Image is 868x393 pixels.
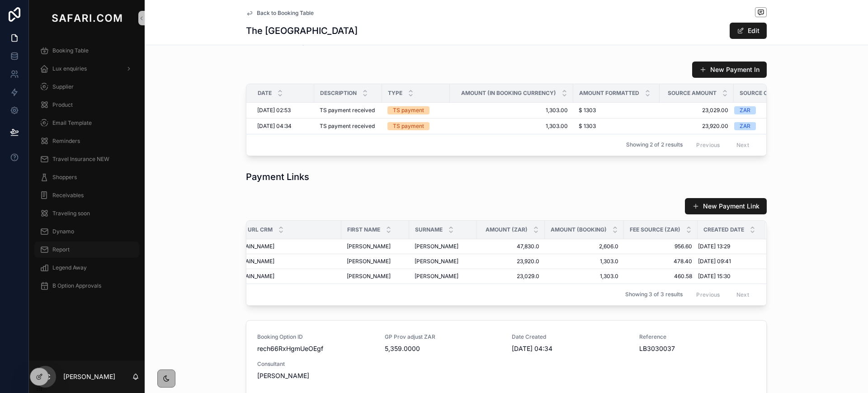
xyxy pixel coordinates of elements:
span: GP Prov adjust ZAR [385,333,501,341]
a: Shoppers [34,169,139,185]
a: Receivables [34,187,139,204]
span: Amount (booking) [551,226,607,233]
span: 956.60 [629,243,692,250]
span: Dynamo [52,228,74,235]
span: First Name [347,226,380,233]
span: Email Template [52,119,92,127]
span: [DATE] 02:53 [257,107,291,114]
span: Surname [415,226,443,233]
span: Reference [639,333,756,341]
span: Source Currency [740,90,784,97]
span: B Option Approvals [52,282,101,289]
span: [DATE] 04:34 [257,123,292,130]
span: Booking Option ID [257,333,374,341]
span: Type [388,90,402,97]
a: TS payment received [320,107,377,114]
span: 2,606.0 [550,243,618,250]
a: B Option Approvals [34,278,139,294]
span: 47,830.0 [482,243,539,250]
span: 23,920.0 [482,258,539,265]
span: 23,920.00 [665,123,728,130]
h1: The [GEOGRAPHIC_DATA] [246,24,358,37]
span: Showing 3 of 3 results [625,291,683,298]
a: Back to Booking Table [246,9,314,17]
span: Travel Insurance NEW [52,156,109,163]
span: Product [52,101,73,109]
span: TS payment received [320,107,375,114]
span: 1,303.0 [550,273,618,280]
span: $ 1303 [579,123,596,130]
a: Email Template [34,115,139,131]
a: Lux enquiries [34,61,139,77]
span: [PERSON_NAME] [415,273,458,280]
span: Date [258,90,272,97]
span: Amount (in Booking Currency) [461,90,556,97]
button: Edit [730,23,767,39]
span: Booking Table [52,47,89,54]
span: [PERSON_NAME] [347,273,391,280]
span: [PERSON_NAME] [347,258,391,265]
span: Supplier [52,83,74,90]
span: Description [320,90,357,97]
span: 478.40 [629,258,692,265]
span: Amount (ZAR) [486,226,528,233]
span: Date Created [512,333,628,341]
a: [DATE] 02:53 [257,107,309,114]
span: 1,303.0 [550,258,618,265]
span: [PERSON_NAME] [347,243,391,250]
span: Created Date [703,226,744,233]
span: Shoppers [52,174,77,181]
span: Traveling soon [52,210,90,217]
span: [PERSON_NAME] [415,243,458,250]
div: scrollable content [29,36,145,306]
span: 23,029.0 [482,273,539,280]
span: Amount formatted [579,90,639,97]
span: 5,359.0000 [385,344,501,353]
a: TS payment [387,122,444,130]
div: TS payment [393,106,424,114]
a: TS payment [387,106,444,114]
h1: Payment Links [246,170,309,183]
span: Back to Booking Table [257,9,314,17]
a: Travel Insurance NEW [34,151,139,167]
a: Product [34,97,139,113]
a: Dynamo [34,223,139,240]
span: Lux enquiries [52,65,87,72]
a: ZAR [734,122,791,130]
span: $ 1303 [579,107,596,114]
span: Source Amount [668,90,717,97]
a: 1,303.00 [455,123,568,130]
span: Receivables [52,192,84,199]
button: New Payment Link [685,198,767,214]
span: 460.58 [629,273,692,280]
a: 1,303.00 [455,107,568,114]
div: ZAR [740,106,750,114]
span: Report [52,246,70,253]
a: 23,029.00 [665,107,728,114]
a: Booking Table [34,43,139,59]
span: Consultant [257,360,374,368]
span: [DATE] 04:34 [512,344,628,353]
a: TS payment received [320,123,377,130]
span: [PERSON_NAME] [415,258,458,265]
button: New Payment In [692,62,767,78]
span: Legend Away [52,264,87,271]
span: Fee Source (ZAR) [630,226,680,233]
span: Showing 2 of 2 results [626,141,683,148]
a: Legend Away [34,260,139,276]
span: [PERSON_NAME] [257,371,374,380]
span: [DATE] 09:41 [698,258,731,265]
a: Supplier [34,79,139,95]
a: $ 1303 [579,123,654,130]
img: App logo [50,11,124,25]
span: rech66RxHgmUeOEgf [257,344,374,353]
a: ZAR [734,106,791,114]
a: Reminders [34,133,139,149]
div: TS payment [393,122,424,130]
a: Report [34,241,139,258]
